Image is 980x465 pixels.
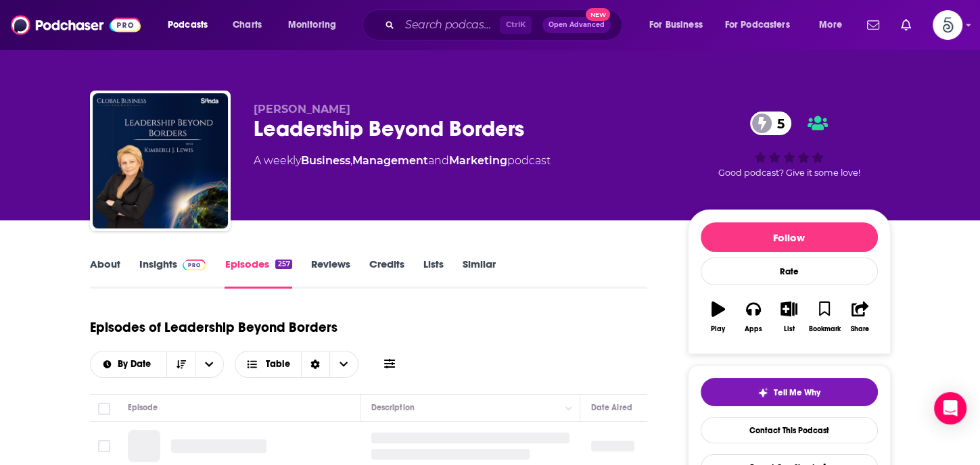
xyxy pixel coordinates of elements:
img: tell me why sparkle [757,387,768,398]
button: open menu [195,351,223,377]
span: More [819,16,842,34]
button: open menu [279,14,354,36]
button: Open AdvancedNew [542,17,611,33]
button: tell me why sparkleTell Me Why [701,378,878,406]
span: For Business [649,16,703,34]
button: Bookmark [807,293,842,341]
a: Contact This Podcast [701,417,878,443]
span: For Podcasters [725,16,790,34]
div: Search podcasts, credits, & more... [375,9,635,41]
button: Follow [701,222,878,252]
div: List [784,325,795,333]
a: Marketing [449,154,507,167]
a: About [90,258,120,289]
div: 5Good podcast? Give it some love! [688,103,891,187]
h1: Episodes of Leadership Beyond Borders [90,319,337,336]
span: and [428,154,449,167]
img: Podchaser - Follow, Share and Rate Podcasts [11,12,141,38]
a: Business [301,154,350,167]
div: Episode [128,399,158,416]
button: Show profile menu [933,10,962,40]
input: Search podcasts, credits, & more... [400,14,500,36]
span: Logged in as Spiral5-G2 [933,10,962,40]
div: A weekly podcast [254,153,551,169]
div: Rate [701,258,878,285]
button: Sort Direction [166,351,195,377]
span: Table [266,360,290,369]
span: , [350,154,352,167]
img: Leadership Beyond Borders [93,93,228,228]
h2: Choose List sort [90,351,225,378]
span: 5 [764,112,791,135]
button: open menu [716,14,810,36]
img: Podchaser Pro [183,260,206,270]
div: Play [711,325,725,333]
button: open menu [810,14,859,36]
span: New [586,8,610,21]
a: Show notifications dropdown [895,14,916,36]
a: Reviews [311,258,350,289]
button: Choose View [235,351,358,378]
span: Tell Me Why [774,387,820,398]
div: Share [851,325,869,333]
span: Open Advanced [549,22,605,28]
span: Monitoring [288,16,336,34]
button: Column Actions [561,400,577,416]
div: Open Intercom Messenger [934,392,966,424]
a: 5 [750,112,791,135]
span: Good podcast? Give it some love! [718,168,860,178]
button: open menu [91,360,167,369]
span: By Date [118,360,156,369]
button: List [771,293,806,341]
img: User Profile [933,10,962,40]
a: Episodes257 [225,258,291,289]
a: Credits [369,258,404,289]
div: Bookmark [808,325,840,333]
button: Apps [736,293,771,341]
a: Charts [224,14,270,36]
a: Management [352,154,428,167]
span: [PERSON_NAME] [254,103,350,116]
div: 257 [275,260,291,269]
span: Podcasts [168,16,208,34]
a: Similar [463,258,496,289]
div: Date Aired [591,399,632,416]
span: Toggle select row [98,440,110,452]
button: Share [842,293,877,341]
div: Sort Direction [301,351,329,377]
a: Lists [423,258,444,289]
button: open menu [640,14,720,36]
a: Show notifications dropdown [862,14,885,36]
button: open menu [158,14,225,36]
span: Ctrl K [500,16,532,34]
button: Play [701,293,736,341]
div: Description [371,399,415,416]
div: Apps [745,325,762,333]
span: Charts [233,16,262,34]
a: InsightsPodchaser Pro [139,258,206,289]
